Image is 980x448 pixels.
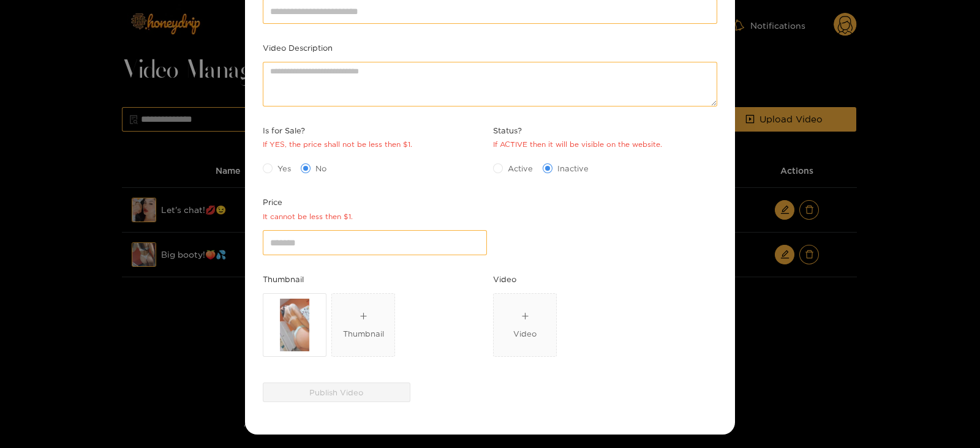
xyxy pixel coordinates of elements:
div: Thumbnail [343,327,384,340]
span: Is for Sale? [263,124,412,136]
span: Yes [273,162,296,174]
label: Video [493,273,516,285]
div: If YES, the price shall not be less then $1. [263,139,412,151]
span: plusThumbnail [332,294,394,356]
span: plus [521,312,529,320]
button: Publish Video [263,383,410,402]
div: Video [513,327,537,340]
span: Active [503,162,538,174]
span: plus [360,312,367,320]
div: If ACTIVE then it will be visible on the website. [493,139,662,151]
div: It cannot be less then $1. [263,211,353,223]
span: Status? [493,124,662,136]
label: Thumbnail [263,273,304,285]
span: No [311,162,331,174]
textarea: Video Description [263,62,717,106]
span: Inactive [552,162,594,174]
span: Price [263,196,353,208]
label: Video Description [263,42,333,54]
span: plusVideo [494,294,556,356]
